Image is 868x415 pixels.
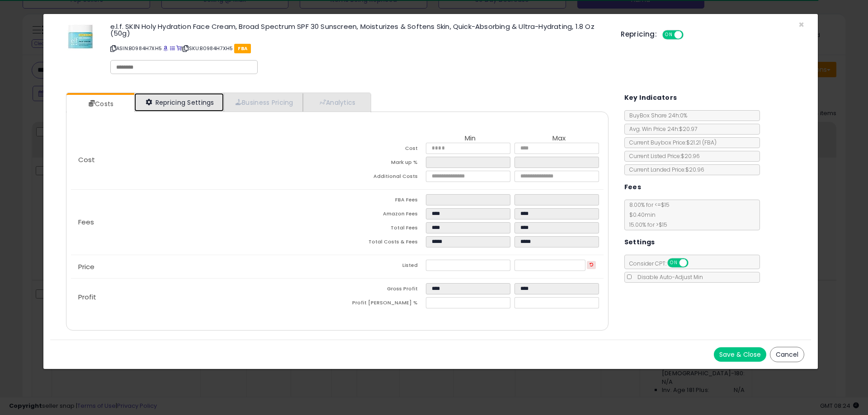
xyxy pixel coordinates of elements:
span: ON [668,259,679,267]
h5: Repricing: [621,31,657,38]
span: ON [663,31,675,39]
span: $21.21 [686,139,717,146]
h5: Settings [624,237,655,248]
h5: Key Indicators [624,92,677,103]
a: Business Pricing [224,93,303,112]
td: Total Costs & Fees [337,236,426,250]
p: Fees [71,219,337,226]
button: Cancel [770,347,804,362]
span: $0.40 min [625,211,656,219]
td: FBA Fees [337,194,426,208]
td: Gross Profit [337,283,426,297]
h3: e.l.f. SKIN Holy Hydration Face Cream, Broad Spectrum SPF 30 Sunscreen, Moisturizes & Softens Ski... [110,23,607,37]
a: Analytics [303,93,370,112]
span: Consider CPT: [625,260,700,267]
span: Current Landed Price: $20.96 [625,166,704,173]
p: Profit [71,294,337,301]
span: 15.00 % for > $15 [625,221,667,228]
th: Min [426,135,514,143]
a: BuyBox page [163,45,168,52]
a: Repricing Settings [134,93,224,112]
button: Save & Close [714,347,766,362]
td: Amazon Fees [337,208,426,222]
span: Current Listed Price: $20.96 [625,152,700,160]
a: Costs [66,95,133,113]
span: × [798,18,804,31]
td: Mark up % [337,157,426,171]
span: Disable Auto-Adjust Min [633,273,703,281]
p: Price [71,263,337,270]
td: Total Fees [337,222,426,236]
span: FBA [234,44,251,53]
td: Profit [PERSON_NAME] % [337,297,426,311]
span: BuyBox Share 24h: 0% [625,112,687,119]
td: Additional Costs [337,171,426,185]
a: Your listing only [176,45,181,52]
span: OFF [682,31,697,39]
span: 8.00 % for <= $15 [625,201,670,228]
span: Current Buybox Price: [625,139,717,146]
p: ASIN: B0984H7XH5 | SKU: B0984H7XH5 [110,41,607,56]
span: OFF [687,259,701,267]
img: 41Xg-UJgXEL._SL60_.jpg [67,23,94,50]
td: Listed [337,260,426,274]
span: Avg. Win Price 24h: $20.97 [625,125,697,133]
td: Cost [337,143,426,157]
span: ( FBA ) [702,139,717,146]
p: Cost [71,156,337,163]
a: All offer listings [170,45,175,52]
h5: Fees [624,182,642,193]
th: Max [514,135,603,143]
